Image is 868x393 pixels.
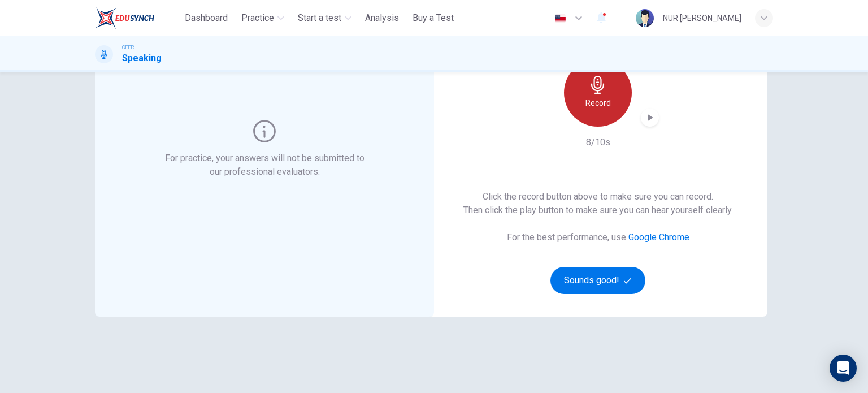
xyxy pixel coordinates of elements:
[413,11,454,25] span: Buy a Test
[564,59,632,127] button: Record
[586,136,610,149] h6: 8/10s
[95,7,180,29] a: ELTC logo
[163,152,367,179] h6: For practice, your answers will not be submitted to our professional evaluators.
[507,231,689,244] h6: For the best performance, use
[550,267,645,294] button: Sounds good!
[237,8,289,28] button: Practice
[408,8,458,28] button: Buy a Test
[293,8,356,28] button: Start a test
[185,11,228,25] span: Dashboard
[553,14,567,23] img: en
[636,9,654,27] img: Profile picture
[463,190,733,217] h6: Click the record button above to make sure you can record. Then click the play button to make sur...
[122,44,134,51] span: CEFR
[628,232,689,243] a: Google Chrome
[365,11,399,25] span: Analysis
[298,11,341,25] span: Start a test
[95,7,154,29] img: ELTC logo
[585,96,611,110] h6: Record
[122,51,162,65] h1: Speaking
[180,8,232,28] button: Dashboard
[361,8,403,28] button: Analysis
[830,355,857,382] div: Open Intercom Messenger
[663,11,741,25] div: NUR [PERSON_NAME]
[241,11,274,25] span: Practice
